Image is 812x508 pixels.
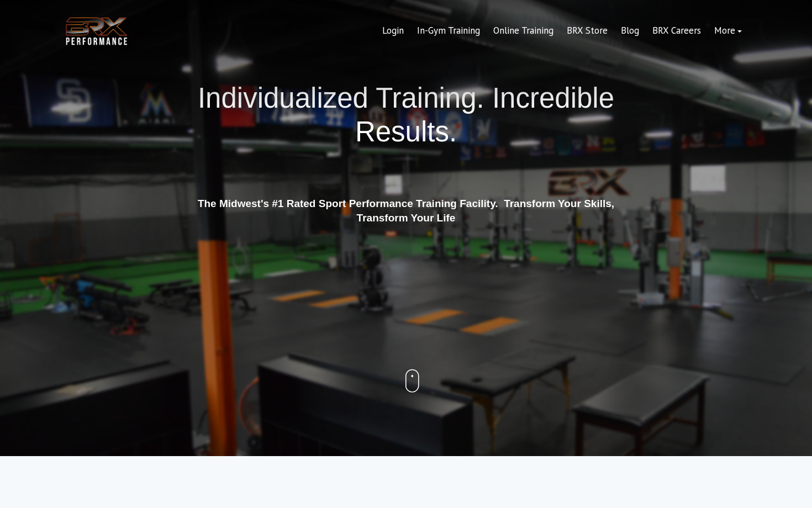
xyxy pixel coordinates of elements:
img: BRX Transparent Logo-2 [64,14,130,48]
a: BRX Careers [646,18,708,44]
a: Blog [614,18,646,44]
a: More [708,18,748,44]
a: Online Training [487,18,560,44]
a: BRX Store [560,18,614,44]
div: Navigation Menu [376,18,748,44]
a: Login [376,18,410,44]
strong: The Midwest's #1 Rated Sport Performance Training Facility. Transform Your Skills, Transform Your... [198,198,614,224]
h1: Individualized Training. Incredible Results. [193,81,619,183]
a: In-Gym Training [410,18,487,44]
